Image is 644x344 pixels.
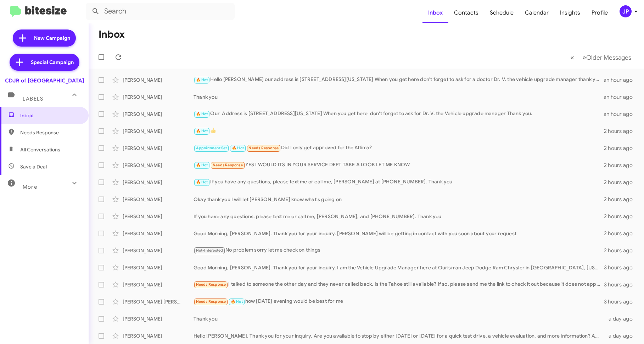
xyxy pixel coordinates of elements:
[194,144,604,152] div: Did I only get approved for the Altima?
[123,196,194,203] div: [PERSON_NAME]
[196,112,208,116] span: 🔥 Hot
[604,145,638,152] div: 2 hours ago
[123,332,194,339] div: [PERSON_NAME]
[605,332,638,339] div: a day ago
[196,77,208,82] span: 🔥 Hot
[123,128,194,135] div: [PERSON_NAME]
[123,162,194,169] div: [PERSON_NAME]
[123,281,194,288] div: [PERSON_NAME]
[448,2,484,23] a: Contacts
[123,111,194,118] div: [PERSON_NAME]
[604,230,638,237] div: 2 hours ago
[23,184,37,190] span: More
[123,76,194,84] div: [PERSON_NAME]
[231,299,243,304] span: 🔥 Hot
[31,59,74,66] span: Special Campaign
[194,76,604,84] div: Hello [PERSON_NAME] our address is [STREET_ADDRESS][US_STATE] When you get here don't forget to a...
[194,315,605,322] div: Thank you
[194,332,605,339] div: Hello [PERSON_NAME]. Thank you for your inquiry. Are you available to stop by either [DATE] or [D...
[196,248,223,253] span: Not-Interested
[614,5,636,17] button: JP
[194,280,604,289] div: I talked to someone the other day and they never called back. Is the Tahoe still available? If so...
[194,110,604,118] div: Our Address is [STREET_ADDRESS][US_STATE] When you get here don't forget to ask for Dr. V. the Ve...
[194,297,604,306] div: how [DATE] evening would be best for me
[586,2,614,23] a: Profile
[20,163,47,170] span: Save a Deal
[604,196,638,203] div: 2 hours ago
[604,93,638,101] div: an hour ago
[123,230,194,237] div: [PERSON_NAME]
[194,93,604,101] div: Thank you
[123,213,194,220] div: [PERSON_NAME]
[123,145,194,152] div: [PERSON_NAME]
[86,3,235,20] input: Search
[248,146,279,150] span: Needs Response
[196,163,208,167] span: 🔥 Hot
[194,178,604,186] div: If you have any questions, please text me or call me, [PERSON_NAME] at [PHONE_NUMBER]. Thank you
[604,247,638,254] div: 2 hours ago
[99,29,125,40] h1: Inbox
[194,196,604,203] div: Okay thank you I will let [PERSON_NAME] know what's going on
[194,213,604,220] div: If you have any questions, please text me or call me, [PERSON_NAME], and [PHONE_NUMBER]. Thank you
[196,299,226,304] span: Needs Response
[34,34,70,42] span: New Campaign
[194,230,604,237] div: Good Morning, [PERSON_NAME]. Thank you for your inquiry. [PERSON_NAME] will be getting in contact...
[604,213,638,220] div: 2 hours ago
[20,112,80,119] span: Inbox
[23,96,43,102] span: Labels
[196,146,227,150] span: Appointment Set
[123,264,194,271] div: [PERSON_NAME]
[604,128,638,135] div: 2 hours ago
[586,54,631,61] span: Older Messages
[519,2,554,23] a: Calendar
[196,282,226,287] span: Needs Response
[10,54,79,71] a: Special Campaign
[578,50,635,65] button: Next
[566,50,578,65] button: Previous
[13,29,76,47] a: New Campaign
[484,2,519,23] a: Schedule
[422,2,448,23] a: Inbox
[20,129,80,136] span: Needs Response
[194,161,604,169] div: YES I WOULD ITS IN YOUR SERVICE DEPT TAKE A LOOK LET ME KNOW
[605,315,638,322] div: a day ago
[123,93,194,101] div: [PERSON_NAME]
[213,163,243,167] span: Needs Response
[196,129,208,133] span: 🔥 Hot
[604,179,638,186] div: 2 hours ago
[570,53,574,62] span: «
[604,281,638,288] div: 3 hours ago
[123,315,194,322] div: [PERSON_NAME]
[604,111,638,118] div: an hour ago
[566,50,635,65] nav: Page navigation example
[123,179,194,186] div: [PERSON_NAME]
[554,2,586,23] a: Insights
[5,77,84,84] div: CDJR of [GEOGRAPHIC_DATA]
[604,264,638,271] div: 3 hours ago
[194,246,604,254] div: No problem sorry let me check on things
[194,264,604,271] div: Good Morning, [PERSON_NAME]. Thank you for your inquiry. I am the Vehicle Upgrade Manager here at...
[604,298,638,305] div: 3 hours ago
[20,146,60,153] span: All Conversations
[582,53,586,62] span: »
[123,298,194,305] div: [PERSON_NAME] [PERSON_NAME]
[604,162,638,169] div: 2 hours ago
[196,180,208,184] span: 🔥 Hot
[620,5,632,17] div: JP
[604,76,638,84] div: an hour ago
[123,247,194,254] div: [PERSON_NAME]
[194,127,604,135] div: 👍
[232,146,244,150] span: 🔥 Hot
